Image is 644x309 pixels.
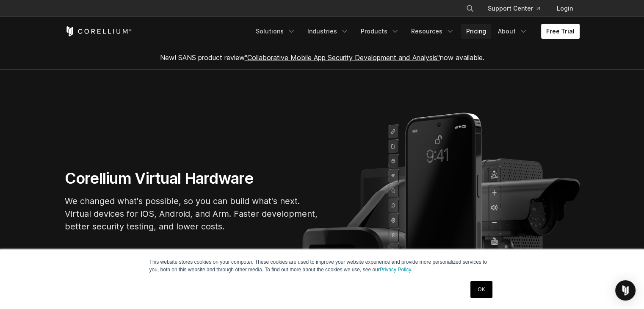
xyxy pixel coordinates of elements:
span: New! SANS product review now available. [160,53,484,62]
div: Open Intercom Messenger [615,280,636,301]
h1: Corellium Virtual Hardware [65,169,319,188]
a: About [493,24,533,39]
a: OK [470,281,492,298]
a: Free Trial [541,24,580,39]
a: Pricing [461,24,491,39]
a: Products [356,24,404,39]
a: Privacy Policy. [380,267,412,273]
a: Solutions [251,24,301,39]
button: Search [462,1,478,16]
a: Login [550,1,580,16]
p: This website stores cookies on your computer. These cookies are used to improve your website expe... [149,258,495,273]
a: "Collaborative Mobile App Security Development and Analysis" [245,53,440,62]
a: Resources [406,24,459,39]
a: Corellium Home [65,26,132,36]
p: We changed what's possible, so you can build what's next. Virtual devices for iOS, Android, and A... [65,195,319,233]
div: Navigation Menu [456,1,580,16]
a: Industries [302,24,354,39]
a: Support Center [481,1,547,16]
div: Navigation Menu [251,24,580,39]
